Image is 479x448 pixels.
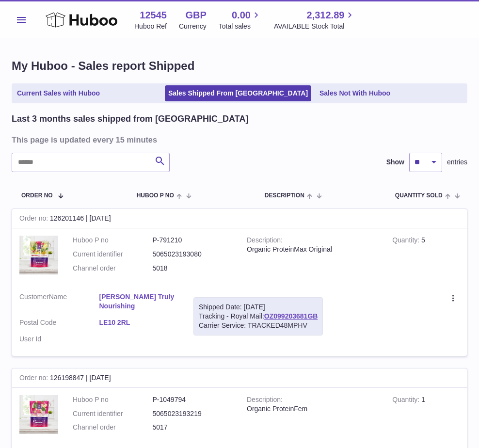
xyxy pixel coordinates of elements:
a: 2,312.89 AVAILABLE Stock Total [274,9,356,31]
dd: 5065023193080 [153,250,233,259]
h3: This page is updated every 15 minutes [12,134,465,145]
td: 5 [385,228,467,285]
span: Total sales [219,22,262,31]
span: 2,312.89 [307,9,345,22]
span: Order No [21,192,53,199]
td: 1 [385,388,467,445]
a: OZ099203681GB [264,312,318,320]
strong: Order no [19,214,50,224]
dt: Channel order [73,423,153,432]
strong: Quantity [392,236,421,246]
strong: 12545 [140,9,167,22]
strong: Description [247,236,283,246]
div: Organic ProteinFem [247,404,378,414]
dt: Current identifier [73,409,153,418]
dd: P-791210 [153,236,233,245]
span: AVAILABLE Stock Total [274,22,356,31]
div: Organic ProteinMax Original [247,245,378,254]
dt: Huboo P no [73,395,153,404]
dd: 5065023193219 [153,409,233,418]
span: Description [265,192,304,199]
div: Carrier Service: TRACKED48MPHV [199,321,318,330]
a: 0.00 Total sales [219,9,262,31]
dt: Huboo P no [73,236,153,245]
div: 126198847 | [DATE] [12,368,467,388]
dt: Channel order [73,264,153,273]
label: Show [386,158,404,167]
dt: Postal Code [19,318,99,330]
a: Sales Not With Huboo [316,85,394,101]
span: 0.00 [232,9,251,22]
a: LE10 2RL [99,318,179,327]
span: Customer [19,293,49,301]
a: [PERSON_NAME] Truly Nourishing [99,292,179,311]
dd: P-1049794 [153,395,233,404]
a: Current Sales with Huboo [14,85,103,101]
div: 126201146 | [DATE] [12,209,467,228]
div: Currency [179,22,207,31]
div: Tracking - Royal Mail: [193,297,323,336]
h1: My Huboo - Sales report Shipped [12,58,467,74]
span: Quantity Sold [395,192,443,199]
dd: 5017 [153,423,233,432]
span: Huboo P no [137,192,174,199]
strong: Order no [19,374,50,384]
dt: User Id [19,335,99,344]
a: Sales Shipped From [GEOGRAPHIC_DATA] [165,85,311,101]
strong: Description [247,396,283,406]
dd: 5018 [153,264,233,273]
dt: Current identifier [73,250,153,259]
dt: Name [19,292,99,313]
img: 125451756940458.jpg [19,236,58,274]
strong: GBP [185,9,206,22]
strong: Quantity [392,396,421,406]
div: Shipped Date: [DATE] [199,303,318,312]
h2: Last 3 months sales shipped from [GEOGRAPHIC_DATA] [12,113,248,125]
span: entries [447,158,467,167]
div: Huboo Ref [134,22,167,31]
img: 125451757033181.png [19,395,58,434]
